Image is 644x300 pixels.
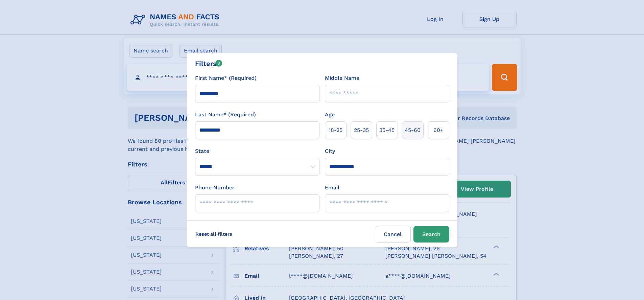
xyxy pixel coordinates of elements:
label: Reset all filters [191,226,237,242]
label: Last Name* (Required) [195,111,256,119]
span: 18‑25 [329,126,342,134]
label: Cancel [375,226,411,243]
button: Search [413,226,449,243]
span: 60+ [433,126,444,134]
label: Email [325,184,339,192]
label: Age [325,111,335,119]
label: City [325,147,335,155]
span: 25‑35 [354,126,369,134]
div: Filters [195,59,222,69]
span: 35‑45 [379,126,395,134]
label: State [195,147,319,155]
label: First Name* (Required) [195,74,257,82]
label: Phone Number [195,184,235,192]
span: 45‑60 [405,126,421,134]
label: Middle Name [325,74,359,82]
